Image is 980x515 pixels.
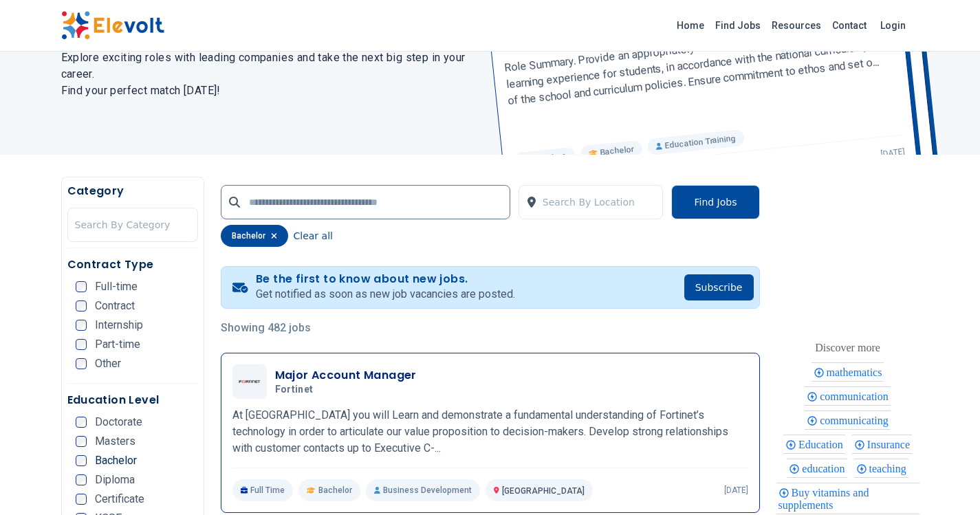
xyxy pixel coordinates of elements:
span: Bachelor [95,455,137,466]
input: Diploma [76,474,87,485]
div: bachelor [221,225,288,247]
span: Other [95,358,121,369]
input: Doctorate [76,417,87,428]
span: communicating [820,415,893,426]
span: communication [820,391,893,402]
p: Full Time [232,479,294,501]
span: mathematics [827,366,886,378]
span: Education [798,439,847,450]
a: Login [872,12,914,39]
span: Certificate [95,494,144,505]
span: teaching [869,463,911,474]
input: Part-time [76,339,87,350]
a: Contact [827,14,872,36]
p: Get notified as soon as new job vacancies are posted. [256,286,515,303]
a: Resources [766,14,827,36]
a: Find Jobs [710,14,766,36]
span: Fortinet [275,384,314,396]
div: communicating [805,410,891,430]
input: Contract [76,300,87,311]
h5: Contract Type [67,256,198,273]
p: [DATE] [724,485,748,496]
button: Subscribe [684,274,754,300]
p: Business Development [366,479,480,501]
iframe: Chat Widget [911,449,980,515]
h2: Explore exciting roles with leading companies and take the next big step in your career. Find you... [61,50,474,99]
input: Masters [76,436,87,447]
p: Showing 482 jobs [221,320,760,336]
input: Internship [76,320,87,331]
div: teaching [854,459,908,478]
input: Other [76,358,87,369]
span: education [802,463,849,474]
span: Insurance [867,439,914,450]
h4: Be the first to know about new jobs. [256,272,515,286]
div: Insurance [852,435,912,454]
a: FortinetMajor Account ManagerFortinetAt [GEOGRAPHIC_DATA] you will Learn and demonstrate a fundam... [232,364,748,501]
h3: Major Account Manager [275,367,417,384]
button: Find Jobs [671,185,759,219]
span: Bachelor [318,485,352,496]
span: Full-time [95,281,138,292]
h5: Education Level [67,392,198,408]
input: Full-time [76,281,87,292]
div: education [787,459,847,478]
span: Masters [95,436,135,447]
span: Buy vitamins and supplements [778,487,869,511]
a: Home [671,14,710,36]
input: Certificate [76,494,87,505]
span: [GEOGRAPHIC_DATA] [502,486,585,496]
div: mathematics [812,362,884,382]
span: Doctorate [95,417,142,428]
span: Contract [95,300,135,311]
div: Buy vitamins and supplements [776,483,919,514]
div: communication [805,386,891,406]
span: Diploma [95,474,135,485]
img: Fortinet [236,373,263,391]
span: Part-time [95,339,140,350]
div: These are topics related to the article that might interest you [815,338,880,358]
img: Elevolt [61,11,164,40]
h5: Category [67,183,198,199]
div: Education [783,435,845,454]
span: Internship [95,320,143,331]
input: Bachelor [76,455,87,466]
button: Clear all [294,225,333,247]
p: At [GEOGRAPHIC_DATA] you will Learn and demonstrate a fundamental understanding of Fortinet’s tec... [232,407,748,457]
